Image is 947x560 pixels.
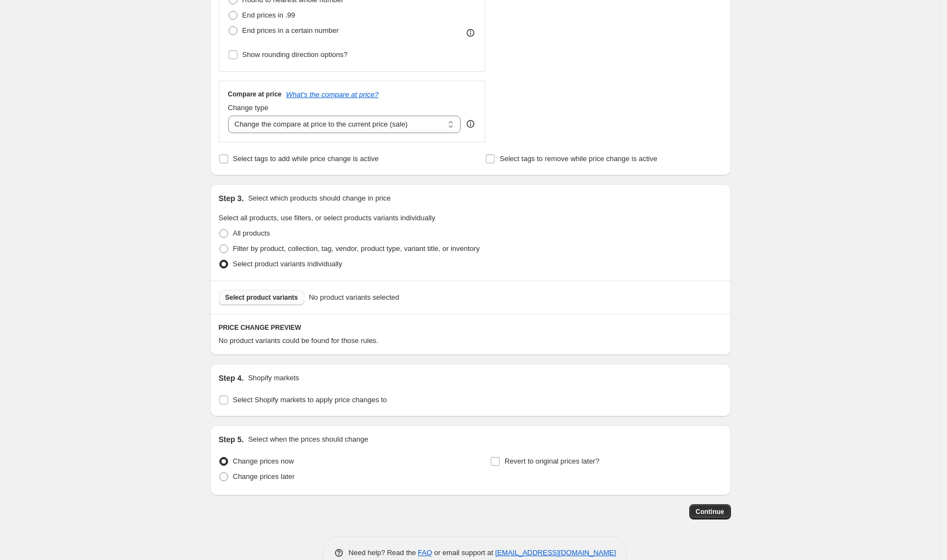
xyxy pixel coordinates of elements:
span: Need help? Read the [349,548,418,557]
span: Change type [228,104,269,112]
span: Select product variants individually [233,260,342,268]
h2: Step 4. [219,373,244,384]
span: Select all products, use filters, or select products variants individually [219,214,435,222]
span: No product variants could be found for those rules. [219,336,378,345]
span: Select Shopify markets to apply price changes to [233,396,387,404]
p: Shopify markets [248,373,299,384]
span: Revert to original prices later? [504,457,599,465]
p: Select which products should change in price [248,193,390,204]
span: End prices in a certain number [242,26,339,35]
h2: Step 5. [219,434,244,445]
button: Select product variants [219,290,305,305]
button: What's the compare at price? [286,90,379,99]
div: help [465,118,476,129]
a: [EMAIL_ADDRESS][DOMAIN_NAME] [495,548,616,557]
span: Select tags to add while price change is active [233,155,379,163]
span: Select tags to remove while price change is active [500,155,657,163]
button: Continue [689,504,731,519]
h6: PRICE CHANGE PREVIEW [219,323,722,332]
h3: Compare at price [228,90,282,99]
h2: Step 3. [219,193,244,204]
span: No product variants selected [309,292,399,303]
span: End prices in .99 [242,11,296,19]
span: All products [233,229,270,237]
span: Show rounding direction options? [242,50,348,59]
a: FAQ [418,548,432,557]
span: Continue [696,507,724,516]
span: Filter by product, collection, tag, vendor, product type, variant title, or inventory [233,244,480,253]
p: Select when the prices should change [248,434,368,445]
span: Select product variants [225,293,298,302]
span: Change prices now [233,457,294,465]
span: Change prices later [233,472,295,481]
span: or email support at [432,548,495,557]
